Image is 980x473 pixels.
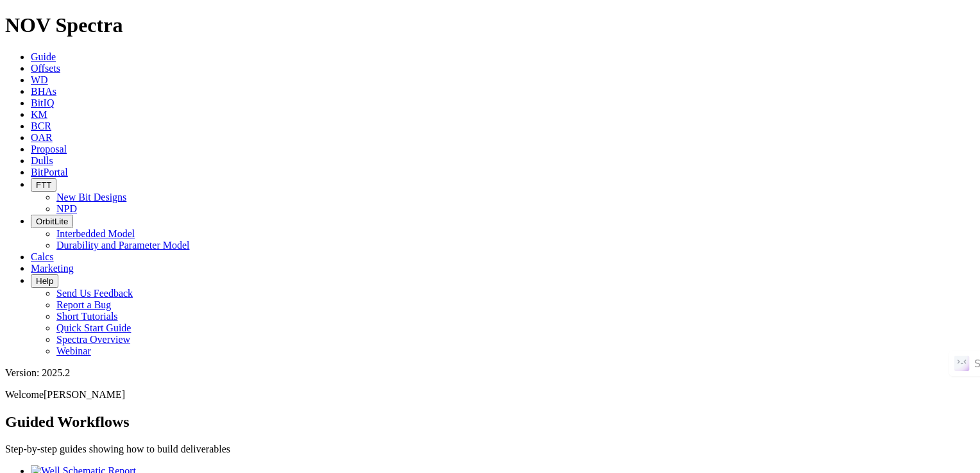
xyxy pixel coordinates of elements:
[56,228,135,239] a: Interbedded Model
[5,367,975,379] div: Version: 2025.2
[56,322,131,333] a: Quick Start Guide
[31,63,60,74] a: Offsets
[5,413,975,431] h2: Guided Workflows
[36,276,53,286] span: Help
[31,97,54,108] a: BitIQ
[31,215,73,228] button: OrbitLite
[31,86,56,97] a: BHAs
[56,288,133,299] a: Send Us Feedback
[31,144,67,154] a: Proposal
[56,345,91,356] a: Webinar
[56,334,130,345] a: Spectra Overview
[56,192,126,203] a: New Bit Designs
[31,155,53,166] a: Dulls
[5,389,975,401] p: Welcome
[36,180,51,190] span: FTT
[31,51,56,62] a: Guide
[56,299,111,310] a: Report a Bug
[31,132,53,143] a: OAR
[31,178,56,192] button: FTT
[31,120,51,131] a: BCR
[31,74,48,85] a: WD
[31,274,58,288] button: Help
[31,109,47,120] a: KM
[56,203,77,214] a: NPD
[36,217,68,226] span: OrbitLite
[56,311,118,322] a: Short Tutorials
[31,251,54,262] a: Calcs
[44,389,125,400] span: [PERSON_NAME]
[56,240,190,251] a: Durability and Parameter Model
[5,13,975,37] h1: NOV Spectra
[5,444,975,455] p: Step-by-step guides showing how to build deliverables
[31,263,74,274] a: Marketing
[31,167,68,178] a: BitPortal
